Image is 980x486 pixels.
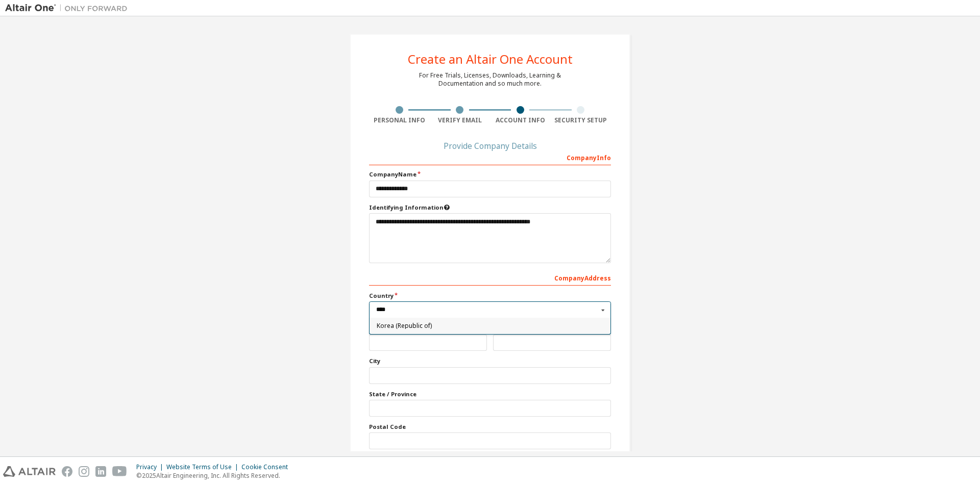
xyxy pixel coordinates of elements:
div: Account Info [490,116,551,124]
div: Security Setup [551,116,611,124]
div: Privacy [136,463,166,471]
div: Cookie Consent [241,463,294,471]
img: youtube.svg [112,466,127,477]
label: Postal Code [369,423,611,431]
img: facebook.svg [62,466,72,477]
div: Website Terms of Use [166,463,241,471]
p: © 2025 Altair Engineering, Inc. All Rights Reserved. [136,471,294,480]
div: For Free Trials, Licenses, Downloads, Learning & Documentation and so much more. [419,71,561,88]
label: Please provide any information that will help our support team identify your company. Email and n... [369,203,611,212]
img: Altair One [5,3,133,13]
label: City [369,357,611,365]
div: Company Address [369,269,611,286]
div: Personal Info [369,116,430,124]
div: Create an Altair One Account [408,53,573,65]
div: Company Info [369,149,611,165]
img: instagram.svg [79,466,89,477]
img: altair_logo.svg [3,466,56,477]
label: Country [369,292,611,300]
div: Verify Email [430,116,491,124]
div: Provide Company Details [369,143,611,149]
img: linkedin.svg [95,466,106,477]
label: Company Name [369,170,611,178]
label: State / Province [369,390,611,398]
span: Korea (Republic of) [377,323,604,329]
